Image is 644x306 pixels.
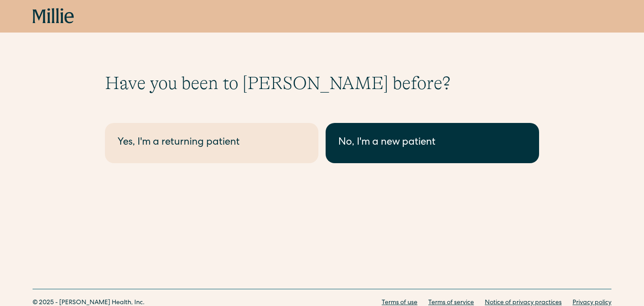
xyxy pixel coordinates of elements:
[118,136,306,151] div: Yes, I'm a returning patient
[105,72,539,94] h1: Have you been to [PERSON_NAME] before?
[338,136,526,151] div: No, I'm a new patient
[105,123,318,163] a: Yes, I'm a returning patient
[326,123,539,163] a: No, I'm a new patient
